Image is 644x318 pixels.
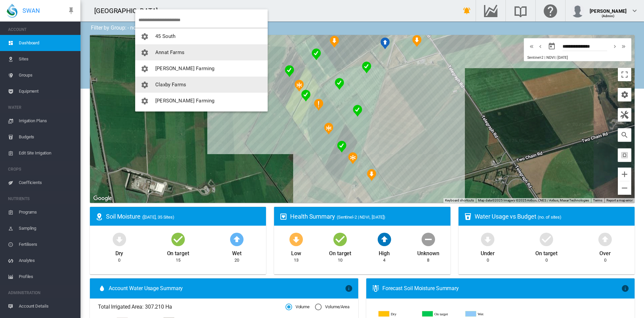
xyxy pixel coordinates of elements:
button: You have 'Admin' permissions to Annat Farms [135,44,268,60]
button: You have 'Admin' permissions to 45 South [135,28,268,44]
span: Claxby Farms [155,82,186,88]
button: You have 'Admin' permissions to Colee Farming [135,93,268,109]
button: You have 'Admin' permissions to Brooker Farming [135,60,268,77]
md-icon: icon-cog [141,97,149,105]
span: [PERSON_NAME] Farming [155,98,214,104]
span: 45 South [155,33,175,39]
button: You have 'Admin' permissions to Ella-Lee Farming [135,109,268,125]
md-icon: icon-cog [141,65,149,73]
md-icon: icon-cog [141,49,149,57]
md-icon: icon-cog [141,33,149,41]
button: You have 'Admin' permissions to Claxby Farms [135,77,268,93]
span: Annat Farms [155,49,184,55]
span: [PERSON_NAME] Farming [155,65,214,72]
md-icon: icon-cog [141,81,149,89]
